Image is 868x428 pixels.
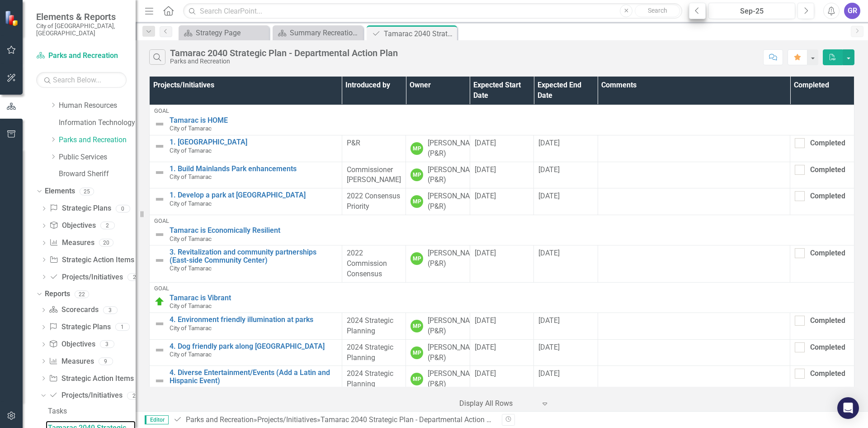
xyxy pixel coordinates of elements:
button: Sep-25 [708,3,795,19]
div: [PERSON_NAME] (P&R) [428,191,482,212]
span: City of Tamarac [170,302,212,309]
a: Strategic Plans [49,203,111,214]
span: [DATE] [475,343,496,351]
td: Double-Click to Edit [598,366,790,396]
td: Double-Click to Edit [470,245,534,283]
td: Double-Click to Edit [534,313,598,340]
span: Commissioner [PERSON_NAME] [347,165,401,184]
img: Not Defined [154,141,165,152]
span: P&R [347,139,360,147]
a: Tasks [46,404,136,418]
a: Elements [45,186,75,197]
td: Double-Click to Edit [790,188,854,215]
div: 3 [100,341,114,348]
a: Parks and Recreation [36,51,127,61]
div: MP [410,252,423,265]
div: Goal [154,108,849,114]
td: Double-Click to Edit [598,245,790,283]
td: Double-Click to Edit [470,313,534,340]
td: Double-Click to Edit [342,162,406,188]
a: Tamarac is Vibrant [170,294,849,302]
button: GR [844,3,860,19]
span: [DATE] [538,316,560,325]
td: Double-Click to Edit [534,188,598,215]
span: [DATE] [538,165,560,174]
div: MP [410,142,423,155]
td: Double-Click to Edit [598,188,790,215]
span: City of Tamarac [170,200,212,207]
span: City of Tamarac [170,173,212,180]
div: Parks and Recreation [170,58,398,65]
a: 1. Develop a park at [GEOGRAPHIC_DATA] [170,191,337,199]
span: [DATE] [475,192,496,200]
a: Parks and Recreation [186,415,254,424]
td: Double-Click to Edit [406,313,470,340]
a: Strategic Plans [49,322,110,332]
button: Search [635,5,680,17]
td: Double-Click to Edit [342,245,406,283]
span: City of Tamarac [170,235,212,242]
td: Double-Click to Edit [470,366,534,396]
small: City of [GEOGRAPHIC_DATA], [GEOGRAPHIC_DATA] [36,22,127,37]
td: Double-Click to Edit [470,188,534,215]
div: Goal [154,285,849,292]
div: 20 [99,239,113,247]
div: Tamarac 2040 Strategic Plan - Departmental Action Plan [384,28,455,39]
input: Search ClearPoint... [183,3,682,19]
td: Double-Click to Edit [342,188,406,215]
a: Strategy Page [181,27,267,38]
td: Double-Click to Edit [790,313,854,340]
a: Information Technology [59,118,136,128]
td: Double-Click to Edit [598,313,790,340]
span: City of Tamarac [170,351,212,358]
div: 1 [115,323,130,331]
a: Strategic Action Items [49,374,133,384]
td: Double-Click to Edit [790,162,854,188]
img: Not Defined [154,119,165,130]
td: Double-Click to Edit Right Click for Context Menu [150,339,342,366]
a: Parks and Recreation [59,135,136,145]
span: [DATE] [538,343,560,351]
td: Double-Click to Edit [342,339,406,366]
span: Elements & Reports [36,11,127,22]
td: Double-Click to Edit [470,162,534,188]
td: Double-Click to Edit Right Click for Context Menu [150,105,854,135]
span: [DATE] [538,249,560,257]
a: Measures [49,238,94,248]
a: Broward Sheriff [59,169,136,179]
td: Double-Click to Edit [406,245,470,283]
td: Double-Click to Edit [406,162,470,188]
img: Not Defined [154,229,165,240]
div: Goal [154,218,849,224]
img: In Progress [154,296,165,307]
div: 2 [127,392,142,399]
img: Not Defined [154,194,165,205]
a: 4. Environment friendly illumination at parks [170,316,337,324]
a: Projects/Initiatives [49,390,122,401]
div: 2 [100,222,115,230]
div: [PERSON_NAME] (P&R) [428,369,482,390]
div: 2 [127,273,142,281]
span: 2024 Strategic Planning [347,343,393,362]
a: 4. Diverse Entertainment/Events (Add a Latin and Hispanic Event) [170,369,337,385]
span: 2024 Strategic Planning [347,369,393,388]
div: MP [410,346,423,359]
a: Objectives [49,221,95,231]
td: Double-Click to Edit [534,135,598,162]
div: [PERSON_NAME] (P&R) [428,316,482,337]
a: Projects/Initiatives [49,272,123,283]
span: 2024 Strategic Planning [347,316,393,335]
span: City of Tamarac [170,264,212,272]
td: Double-Click to Edit [406,188,470,215]
span: [DATE] [475,249,496,257]
a: Projects/Initiatives [257,415,317,424]
img: Not Defined [154,345,165,356]
div: Strategy Page [196,27,267,38]
td: Double-Click to Edit Right Click for Context Menu [150,215,854,245]
td: Double-Click to Edit [534,339,598,366]
span: City of Tamarac [170,125,212,132]
div: MP [410,195,423,208]
a: 1. Build Mainlands Park enhancements [170,165,337,173]
span: [DATE] [538,139,560,147]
